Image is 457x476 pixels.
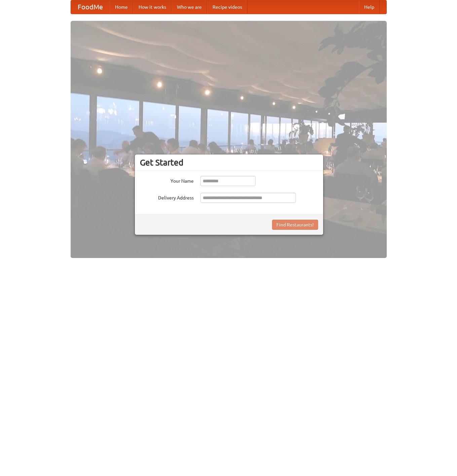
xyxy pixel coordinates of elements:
[71,0,110,14] a: FoodMe
[133,0,172,14] a: How it works
[207,0,247,14] a: Recipe videos
[140,157,318,168] h3: Get Started
[359,0,380,14] a: Help
[110,0,133,14] a: Home
[272,220,318,230] button: Find Restaurants!
[140,193,194,201] label: Delivery Address
[172,0,207,14] a: Who we are
[140,176,194,184] label: Your Name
